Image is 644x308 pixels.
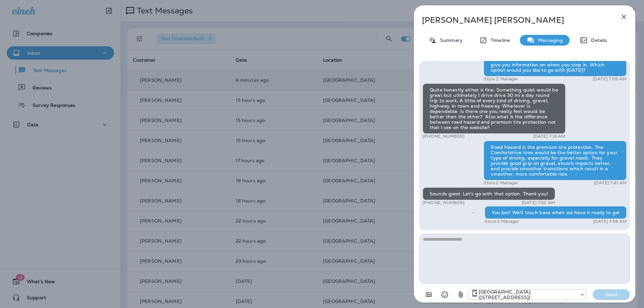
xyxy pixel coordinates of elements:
p: Timeline [487,38,510,43]
p: Store 2 Manager [485,219,519,224]
div: Road Hazard is the premium tire protection. The Comfortdrive tires would be the better option for... [484,141,627,180]
div: Sounds good. Let's go with that option. Thank you! [423,187,555,200]
p: [PHONE_NUMBER] [423,134,465,139]
p: [DATE] 7:52 AM [522,200,555,205]
p: [PERSON_NAME] [PERSON_NAME] [422,15,605,25]
button: Add in a premade template [422,288,435,301]
div: +1 (402) 571-1201 [468,289,586,300]
div: You bet! We'll touch base when we have it ready to go! [485,206,627,219]
p: [DATE] 7:41 AM [594,180,627,186]
p: Summary [437,38,463,43]
p: Store 2 Manager [484,180,518,186]
p: [GEOGRAPHIC_DATA] ([STREET_ADDRESS]) [479,289,576,300]
button: Select an emoji [438,288,451,301]
div: Quite honestly either is fine. Something quiet would be great but ultimately I drive drive 30 mi ... [423,83,566,134]
p: [DATE] 7:58 AM [593,219,627,224]
p: Store 2 Manager [484,76,518,82]
p: [DATE] 7:18 AM [533,134,566,139]
p: Details [588,38,607,43]
p: [DATE] 7:09 AM [593,76,627,82]
p: [PHONE_NUMBER] [423,200,465,205]
span: Sent [471,209,475,215]
p: Messaging [535,38,563,43]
